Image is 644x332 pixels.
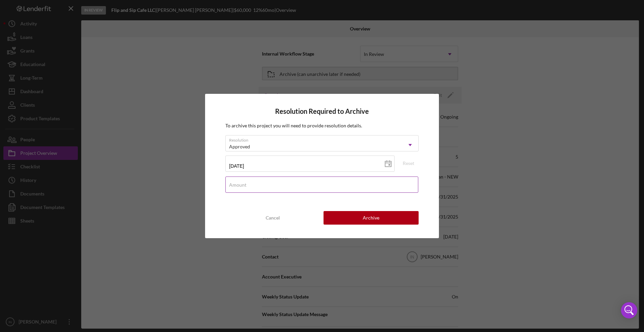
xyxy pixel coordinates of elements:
label: Amount [229,182,246,188]
div: Archive [363,211,379,225]
h4: Resolution Required to Archive [225,107,419,115]
button: Cancel [225,211,320,225]
div: Reset [403,158,414,168]
div: Cancel [266,211,280,225]
p: To archive this project you will need to provide resolution details. [225,122,419,129]
button: Archive [324,211,418,225]
button: Reset [398,158,419,168]
div: Open Intercom Messenger [621,302,637,318]
div: Approved [229,144,250,149]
